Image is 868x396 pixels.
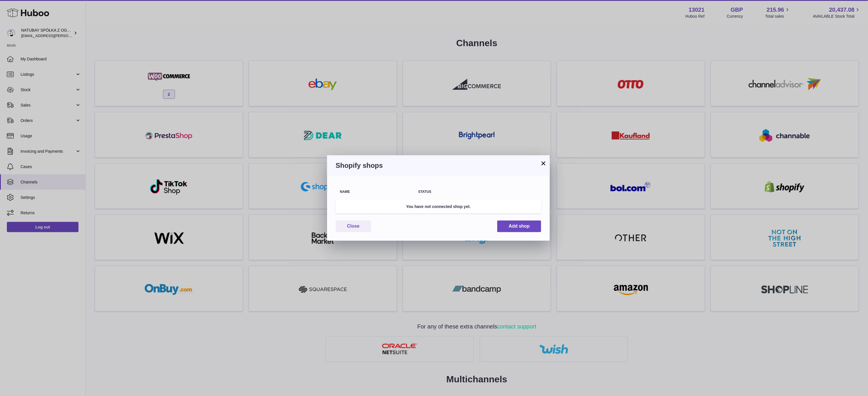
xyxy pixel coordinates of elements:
[336,200,541,214] td: You have not connected shop yet.
[336,221,371,232] button: Close
[336,161,541,170] h3: Shopify shops
[540,160,547,167] button: ×
[340,190,410,194] div: Name
[497,221,541,232] button: Add shop
[418,190,501,194] div: Status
